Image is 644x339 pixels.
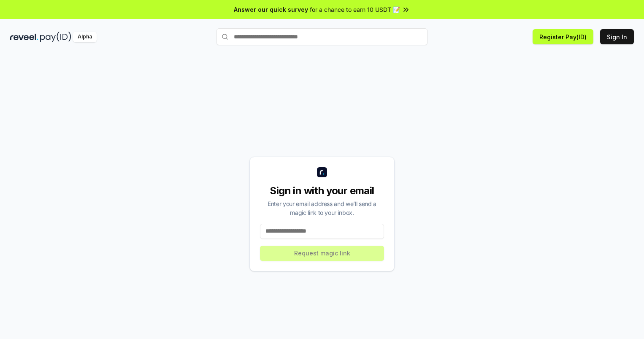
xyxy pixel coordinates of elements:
img: pay_id [40,32,71,42]
img: logo_small [317,167,327,177]
img: reveel_dark [10,32,38,42]
button: Sign In [600,29,634,44]
button: Register Pay(ID) [533,29,593,44]
div: Alpha [73,32,97,42]
div: Enter your email address and we’ll send a magic link to your inbox. [260,199,384,217]
span: Answer our quick survey [234,5,308,14]
div: Sign in with your email [260,184,384,198]
span: for a chance to earn 10 USDT 📝 [310,5,400,14]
